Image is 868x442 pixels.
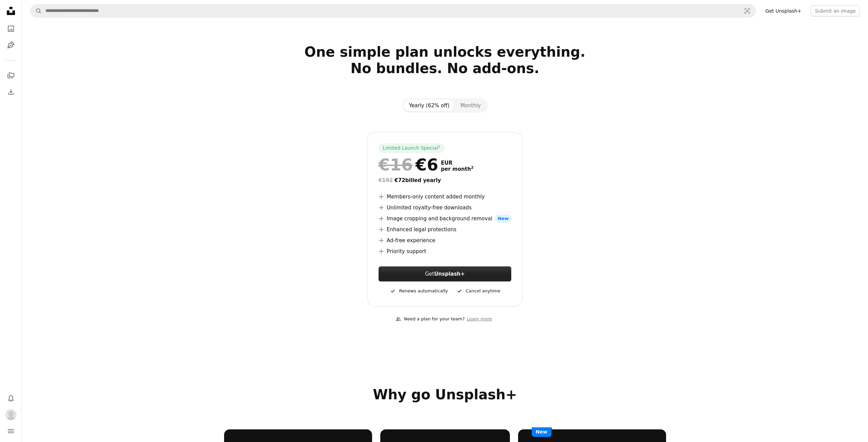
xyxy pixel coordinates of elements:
[379,193,511,201] li: Members-only content added monthly
[811,5,860,16] button: Submit an image
[30,4,756,18] form: Find visuals sitewide
[437,145,442,152] a: 1
[4,408,18,422] button: Profile
[739,4,755,17] button: Visual search
[495,215,511,223] span: New
[379,156,413,174] span: €16
[4,391,18,405] button: Notifications
[441,166,474,172] span: per month
[379,177,393,183] span: €192
[471,165,474,170] sup: 2
[403,100,455,111] button: Yearly (62% off)
[30,4,42,17] button: Search Unsplash
[396,316,465,323] div: Need a plan for your team?
[379,204,511,212] li: Unlimited royalty-free downloads
[379,215,511,223] li: Image cropping and background removal
[4,38,18,52] a: Illustrations
[455,100,486,111] button: Monthly
[438,144,440,149] sup: 1
[4,85,18,99] a: Download History
[532,427,551,437] span: New
[379,247,511,255] li: Priority support
[434,271,465,277] strong: Unsplash+
[761,5,805,16] a: Get Unsplash+
[4,4,18,19] a: Home — Unsplash
[4,69,18,82] a: Collections
[470,166,475,172] a: 2
[379,176,511,184] div: €72 billed yearly
[379,156,438,174] div: €6
[379,266,511,281] a: GetUnsplash+
[5,409,16,420] img: Avatar of user Shenny Wong
[379,143,444,153] div: Limited Launch Special
[4,22,18,36] a: Photos
[379,236,511,245] li: Ad-free experience
[441,160,474,166] span: EUR
[389,287,448,295] div: Renews automatically
[4,424,18,438] button: Menu
[224,44,666,93] h2: One simple plan unlocks everything. No bundles. No add-ons.
[465,314,494,325] a: Learn more
[379,225,511,234] li: Enhanced legal protections
[456,287,500,295] div: Cancel anytime
[224,386,666,403] h2: Why go Unsplash+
